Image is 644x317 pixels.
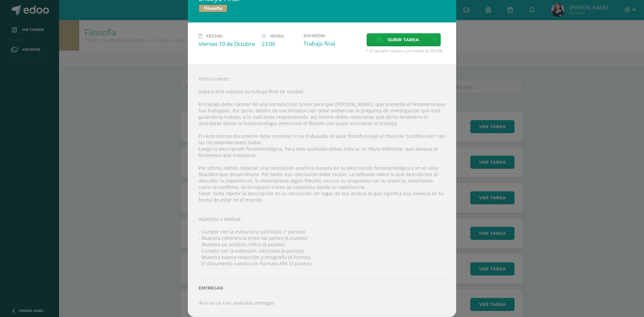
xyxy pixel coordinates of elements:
[388,34,419,46] span: Subir tarea
[199,285,445,290] label: Entregas
[304,40,361,47] div: Trabajo final
[270,34,284,39] span: Hora:
[304,33,361,38] label: División:
[199,300,274,306] i: Aún no se han realizado entregas
[262,40,298,48] div: 23:00
[367,48,445,54] span: * El tamaño máximo permitido es 50 MB
[206,34,223,39] span: Fecha:
[199,40,256,48] div: Viernes 10 de Octubre
[188,64,456,317] div: Instrucciones: Suba a este espacio su trabajo final de unidad. El trabajo debe constar de una int...
[199,4,227,12] span: Filosofía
